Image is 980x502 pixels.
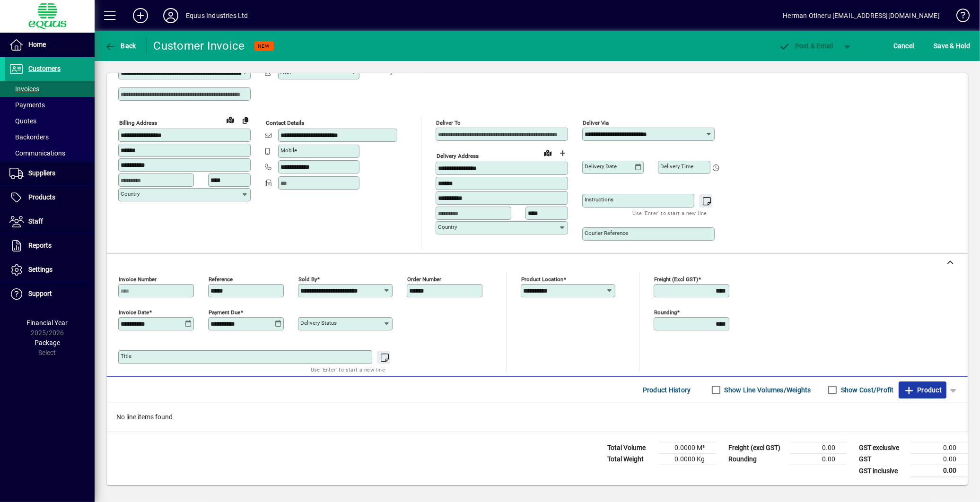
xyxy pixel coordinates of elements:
[5,258,95,282] a: Settings
[9,149,65,157] span: Communications
[854,465,911,477] td: GST inclusive
[774,37,838,54] button: Post & Email
[5,162,95,185] a: Suppliers
[5,282,95,306] a: Support
[5,210,95,234] a: Staff
[934,42,937,50] span: S
[790,454,847,465] td: 0.00
[5,234,95,258] a: Reports
[639,381,695,398] button: Product History
[121,353,131,359] mat-label: Title
[28,193,55,201] span: Products
[934,38,970,53] span: ave & Hold
[28,217,43,225] span: Staff
[540,145,555,160] a: View on map
[154,38,245,53] div: Customer Invoice
[5,186,95,209] a: Products
[5,33,95,57] a: Home
[5,129,95,145] a: Backorders
[209,309,240,316] mat-label: Payment due
[931,37,972,54] button: Save & Hold
[119,309,149,316] mat-label: Invoice date
[854,454,911,465] td: GST
[121,190,140,197] mat-label: Country
[28,290,52,297] span: Support
[280,147,297,154] mat-label: Mobile
[95,37,147,54] app-page-header-button: Back
[521,276,563,283] mat-label: Product location
[125,7,156,24] button: Add
[258,43,270,49] span: NEW
[903,382,942,398] span: Product
[209,276,233,283] mat-label: Reference
[603,454,659,465] td: Total Weight
[854,442,911,454] td: GST exclusive
[911,454,968,465] td: 0.00
[298,276,317,283] mat-label: Sold by
[555,146,570,161] button: Choose address
[223,112,238,127] a: View on map
[9,101,45,109] span: Payments
[583,120,609,126] mat-label: Deliver via
[9,133,49,141] span: Backorders
[119,276,157,283] mat-label: Invoice number
[949,2,968,33] a: Knowledge Base
[585,230,628,236] mat-label: Courier Reference
[724,454,790,465] td: Rounding
[585,196,613,203] mat-label: Instructions
[28,266,52,273] span: Settings
[899,381,946,398] button: Product
[839,385,894,395] label: Show Cost/Profit
[238,113,253,128] button: Copy to Delivery address
[724,442,790,454] td: Freight (excl GST)
[783,8,940,23] div: Herman Otineru [EMAIL_ADDRESS][DOMAIN_NAME]
[5,97,95,113] a: Payments
[5,145,95,161] a: Communications
[156,7,186,24] button: Profile
[790,442,847,454] td: 0.00
[660,163,693,170] mat-label: Delivery time
[779,42,833,50] span: ost & Email
[186,8,248,23] div: Equus Industries Ltd
[9,117,36,125] span: Quotes
[723,385,811,395] label: Show Line Volumes/Weights
[35,339,60,346] span: Package
[5,81,95,97] a: Invoices
[9,85,39,93] span: Invoices
[893,38,914,53] span: Cancel
[654,276,698,283] mat-label: Freight (excl GST)
[407,276,441,283] mat-label: Order number
[5,113,95,129] a: Quotes
[438,224,457,230] mat-label: Country
[911,442,968,454] td: 0.00
[28,41,46,48] span: Home
[891,37,917,54] button: Cancel
[107,403,968,432] div: No line items found
[436,120,461,126] mat-label: Deliver To
[659,442,716,454] td: 0.0000 M³
[659,454,716,465] td: 0.0000 Kg
[28,65,61,72] span: Customers
[633,208,707,218] mat-hint: Use 'Enter' to start a new line
[585,163,617,170] mat-label: Delivery date
[911,465,968,477] td: 0.00
[603,442,659,454] td: Total Volume
[102,37,139,54] button: Back
[643,382,691,398] span: Product History
[28,169,55,177] span: Suppliers
[795,42,799,50] span: P
[28,242,52,249] span: Reports
[311,364,385,375] mat-hint: Use 'Enter' to start a new line
[105,42,136,50] span: Back
[27,319,68,327] span: Financial Year
[654,309,677,316] mat-label: Rounding
[300,320,337,326] mat-label: Delivery status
